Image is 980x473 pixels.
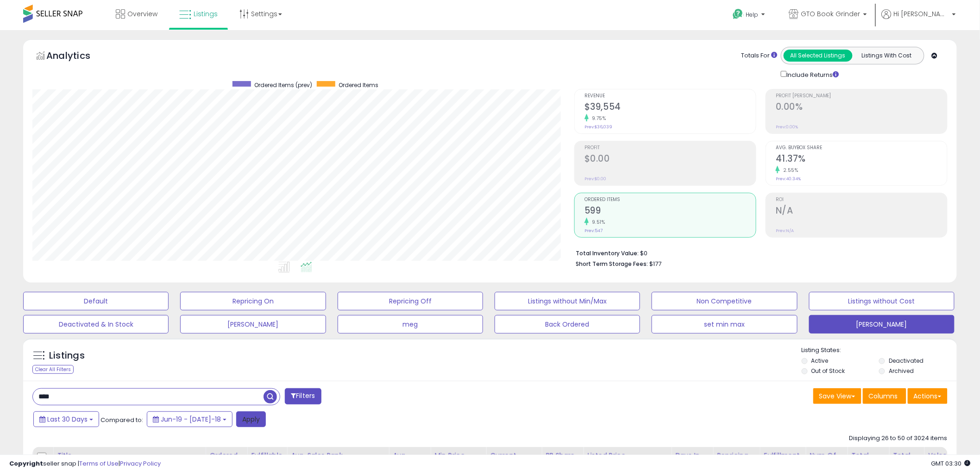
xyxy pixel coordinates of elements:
button: [PERSON_NAME] [809,315,955,334]
span: Ordered Items [584,197,756,202]
div: seller snap | | [9,460,161,468]
div: Include Returns [774,69,850,80]
span: Ordered Items [339,81,378,89]
label: Out of Stock [811,367,845,375]
button: Listings With Cost [852,50,921,62]
div: Displaying 26 to 50 of 3024 items [849,434,948,443]
span: $177 [649,259,661,268]
button: Listings without Cost [809,292,955,310]
span: Revenue [584,94,756,99]
button: meg [338,315,483,334]
button: Repricing On [180,292,326,310]
span: Columns [869,391,898,401]
label: Active [811,357,829,365]
i: Get Help [732,8,744,20]
a: Hi [PERSON_NAME] [882,9,956,30]
a: Terms of Use [79,459,119,468]
p: Listing States: [802,346,957,355]
small: 2.55% [780,167,798,174]
h5: Listings [49,349,85,362]
button: Jun-19 - [DATE]-18 [147,411,232,427]
button: All Selected Listings [784,50,853,62]
button: Default [23,292,169,310]
button: Save View [813,388,861,404]
div: Repricing [717,451,756,460]
button: Columns [863,388,906,404]
label: Archived [889,367,914,375]
div: Fulfillment [764,451,802,460]
span: Last 30 Days [47,415,88,424]
div: Listed Price [587,451,667,460]
span: Compared to: [101,416,143,424]
div: Clear All Filters [32,365,74,374]
div: Days In Stock [675,451,709,470]
button: Last 30 Days [33,411,99,427]
button: Deactivated & In Stock [23,315,169,334]
h2: $39,554 [584,101,756,114]
button: set min max [652,315,797,334]
small: Prev: 0.00% [776,124,798,130]
div: Title [57,451,201,460]
a: Privacy Policy [120,459,161,468]
button: Repricing Off [338,292,483,310]
button: Back Ordered [495,315,640,334]
h2: $0.00 [584,153,756,166]
h2: 599 [584,205,756,218]
h2: 41.37% [776,153,947,166]
span: Ordered Items (prev) [254,81,312,89]
a: Help [725,1,774,30]
span: GTO Book Grinder [801,9,861,19]
small: Prev: $0.00 [584,176,606,182]
div: Ordered Items [209,451,243,470]
b: Short Term Storage Fees: [576,260,648,268]
span: Overview [127,9,157,19]
li: $0 [576,247,941,258]
small: Prev: 547 [584,228,603,233]
span: ROI [776,197,947,202]
small: 9.75% [589,115,606,122]
button: Actions [908,388,948,404]
button: Filters [285,388,321,404]
button: [PERSON_NAME] [180,315,326,334]
div: Current Buybox Price [490,451,538,470]
small: Prev: $36,039 [584,124,612,130]
b: Total Inventory Value: [576,249,639,257]
span: Help [746,11,759,19]
label: Deactivated [889,357,923,365]
h5: Analytics [46,49,108,64]
div: Min Price [434,451,482,460]
span: Jun-19 - [DATE]-18 [161,415,221,424]
span: Avg. Buybox Share [776,145,947,151]
span: 2025-08-18 03:30 GMT [931,459,971,468]
small: Prev: N/A [776,228,794,233]
small: Prev: 40.34% [776,176,801,182]
div: Avg. Sales Rank [291,451,385,460]
span: Profit [PERSON_NAME] [776,94,947,99]
span: Listings [194,9,218,19]
button: Listings without Min/Max [495,292,640,310]
div: Num of Comp. [810,451,843,470]
div: BB Share 24h. [546,451,579,470]
div: Velocity [928,451,962,460]
button: Non Competitive [652,292,797,310]
span: Hi [PERSON_NAME] [894,9,949,19]
small: 9.51% [589,219,605,226]
h2: N/A [776,205,947,218]
div: Totals For [741,51,778,60]
div: Total Rev. [851,451,885,470]
button: Apply [236,411,266,427]
strong: Copyright [9,459,43,468]
div: Fulfillable Quantity [251,451,283,470]
span: Profit [584,145,756,151]
h2: 0.00% [776,101,947,114]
